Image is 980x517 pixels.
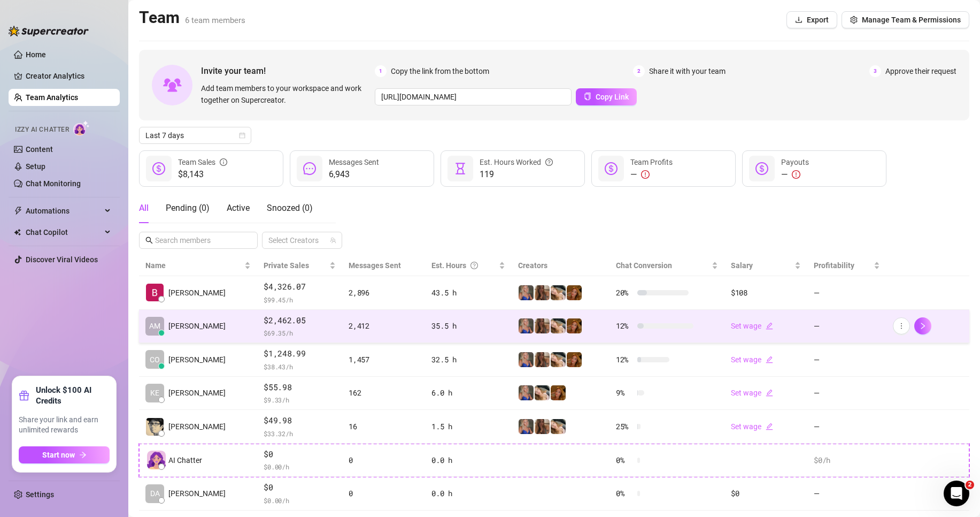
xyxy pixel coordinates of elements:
[431,454,505,466] div: 0.0 h
[766,389,773,397] span: edit
[147,451,166,469] img: izzy-ai-chatter-avatar-DDCN_rTZ.svg
[264,428,336,439] span: $ 33.32 /h
[535,385,550,400] img: OnlyDanielle
[567,352,582,367] img: Danielle
[480,168,553,181] span: 119
[807,276,886,310] td: —
[149,320,160,332] span: AM
[792,170,800,179] span: exclamation-circle
[201,82,371,106] span: Add team members to your workspace and work together on Supercreator.
[731,488,801,499] div: $0
[584,93,591,100] span: copy
[227,203,250,213] span: Active
[15,125,69,135] span: Izzy AI Chatter
[168,421,226,432] span: [PERSON_NAME]
[616,387,633,399] span: 9 %
[264,361,336,372] span: $ 38.43 /h
[139,202,149,215] div: All
[19,415,110,436] span: Share your link and earn unlimited rewards
[239,132,245,139] span: calendar
[551,385,566,400] img: Danielle
[786,11,837,28] button: Export
[26,224,102,241] span: Chat Copilot
[454,162,467,175] span: hourglass
[150,354,160,366] span: CO
[201,64,375,78] span: Invite your team!
[551,352,566,367] img: OnlyDanielle
[303,162,316,175] span: message
[885,65,956,77] span: Approve their request
[375,65,387,77] span: 1
[766,423,773,430] span: edit
[567,285,582,300] img: Danielle
[781,158,809,166] span: Payouts
[519,285,534,300] img: Ambie
[576,88,637,105] button: Copy Link
[139,7,245,28] h2: Team
[649,65,726,77] span: Share it with your team
[146,284,164,301] img: Ryan
[168,354,226,366] span: [PERSON_NAME]
[630,158,673,166] span: Team Profits
[36,385,110,406] strong: Unlock $100 AI Credits
[264,461,336,472] span: $ 0.00 /h
[145,260,242,271] span: Name
[14,207,22,215] span: thunderbolt
[616,454,633,466] span: 0 %
[264,481,336,494] span: $0
[9,26,89,36] img: logo-BBDzfeDw.svg
[551,318,566,333] img: OnlyDanielle
[79,451,87,459] span: arrow-right
[755,162,768,175] span: dollar-circle
[850,16,858,24] span: setting
[349,320,419,332] div: 2,412
[349,387,419,399] div: 162
[731,261,753,270] span: Salary
[19,446,110,463] button: Start nowarrow-right
[145,237,153,244] span: search
[146,418,164,436] img: Alexander Delac…
[349,421,419,432] div: 16
[155,234,243,246] input: Search members
[842,11,969,28] button: Manage Team & Permissions
[535,285,550,300] img: daniellerose
[168,287,226,299] span: [PERSON_NAME]
[139,255,257,276] th: Name
[26,179,81,188] a: Chat Monitoring
[264,414,336,427] span: $49.98
[919,322,927,330] span: right
[944,481,969,506] iframe: Intercom live chat
[862,16,961,24] span: Manage Team & Permissions
[42,451,75,459] span: Start now
[605,162,618,175] span: dollar-circle
[766,356,773,363] span: edit
[168,488,226,499] span: [PERSON_NAME]
[19,390,29,401] span: gift
[329,158,379,166] span: Messages Sent
[349,454,419,466] div: 0
[145,127,245,143] span: Last 7 days
[178,156,227,168] div: Team Sales
[166,202,210,215] div: Pending ( 0 )
[73,120,90,136] img: AI Chatter
[807,343,886,377] td: —
[596,93,629,101] span: Copy Link
[616,261,672,270] span: Chat Conversion
[26,255,98,264] a: Discover Viral Videos
[814,261,854,270] span: Profitability
[731,389,773,397] a: Set wageedit
[431,260,497,271] div: Est. Hours
[470,260,478,271] span: question-circle
[869,65,881,77] span: 3
[480,156,553,168] div: Est. Hours Worked
[264,294,336,305] span: $ 99.45 /h
[431,488,505,499] div: 0.0 h
[168,387,226,399] span: [PERSON_NAME]
[814,454,880,466] div: $0 /h
[535,419,550,434] img: daniellerose
[616,488,633,499] span: 0 %
[519,419,534,434] img: Ambie
[26,202,102,219] span: Automations
[152,162,165,175] span: dollar-circle
[431,354,505,366] div: 32.5 h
